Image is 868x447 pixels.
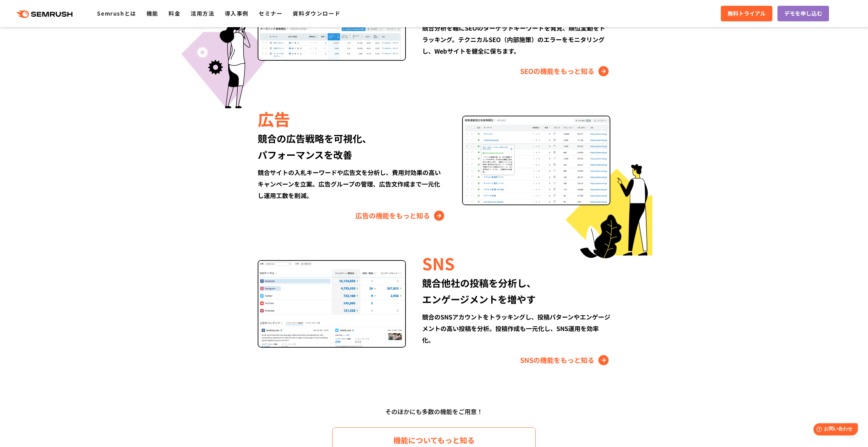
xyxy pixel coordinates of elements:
div: 競合サイトの入札キーワードや広告文を分析し、費用対効果の高いキャンペーンを立案。広告グループの管理、広告文作成まで一元化し運用工数を削減。 [258,167,446,201]
a: 資料ダウンロード [293,9,340,17]
a: 広告の機能をもっと知る [355,210,446,221]
a: 活用方法 [191,9,214,17]
div: 競合の広告戦略を可視化、 パフォーマンスを改善 [258,130,446,163]
span: 機能についてもっと知る [393,434,475,446]
a: SNSの機能をもっと知る [520,355,610,366]
a: デモを申し込む [777,6,829,21]
div: 競合分析を軸にSEOのターゲットキーワードを発見、順位変動をトラッキング。テクニカルSEO（内部施策）のエラーをモニタリングし、Webサイトを健全に保ちます。 [422,22,610,57]
div: 広告 [258,107,446,130]
span: 無料トライアル [728,9,766,18]
div: 競合他社の投稿を分析し、 エンゲージメントを増やす [422,275,610,307]
a: SEOの機能をもっと知る [520,66,610,77]
a: 導入事例 [225,9,249,17]
a: 料金 [169,9,180,17]
a: 無料トライアル [721,6,772,21]
iframe: Help widget launcher [808,421,861,440]
div: SNS [422,252,610,275]
div: そのほかにも多数の機能をご用意！ [239,405,629,418]
a: 機能 [146,9,158,17]
a: Semrushとは [97,9,136,17]
a: セミナー [259,9,282,17]
span: デモを申し込む [784,9,822,18]
div: 競合のSNSアカウントをトラッキングし、投稿パターンやエンゲージメントの高い投稿を分析。投稿作成も一元化し、SNS運用を効率化。 [422,311,610,346]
